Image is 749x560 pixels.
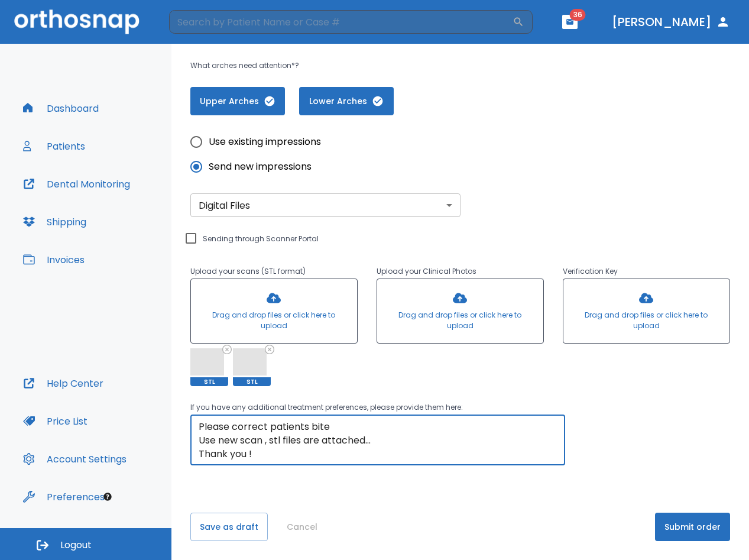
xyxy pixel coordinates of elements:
[190,400,730,415] p: If you have any additional treatment preferences, please provide them here:
[56,387,66,397] button: Upload attachment
[570,9,586,21] span: 36
[202,95,273,108] span: Upper Arches
[16,94,106,122] button: Dashboard
[43,169,83,179] i: anywhere
[190,87,285,115] button: Upper Arches
[18,387,28,397] button: Emoji picker
[190,59,505,73] p: What arches need attention*?
[16,445,134,473] button: Account Settings
[311,95,382,108] span: Lower Arches
[190,264,358,279] p: Upload your scans (STL format)
[190,377,228,386] span: STL
[36,106,136,115] b: — The Orthosnap Team
[563,264,730,279] p: Verification Key
[299,87,394,115] button: Lower Arches
[75,387,85,397] button: Start recording
[19,255,184,290] div: 🔍 Learn more: ​
[57,6,134,15] h1: [PERSON_NAME]
[16,208,93,236] button: Shipping
[19,296,184,354] div: 📱 Download the app: | ​ Let us know if you need help getting started!
[203,383,222,402] button: Send a message…
[199,420,557,461] textarea: Please correct patients bite Use new scan , stl files are attached... Thank you !
[8,5,30,27] button: go back
[233,377,271,386] span: STL
[36,39,177,59] a: [EMAIL_ADDRESS][DOMAIN_NAME]
[102,491,113,502] div: Tooltip anchor
[9,138,227,387] div: Michael says…
[190,513,268,541] button: Save as draft
[9,138,194,361] div: 👋🏻 Did you know you can view and manage your patient scansanywhereusing theDental Monitoring app?...
[19,169,153,190] b: Dental Monitoring app
[16,245,92,274] button: Invoices
[10,362,226,383] textarea: Message…
[93,268,102,277] a: ®
[102,268,176,277] a: (Provider's Guide)
[60,539,92,552] span: Logout
[207,5,229,26] div: Close
[185,5,207,27] button: Home
[190,193,461,217] div: Without label
[110,297,151,306] a: App Store
[209,135,321,149] span: Use existing impressions
[16,369,111,397] button: Help Center
[607,11,735,33] button: [PERSON_NAME]
[16,483,112,511] button: Preferences
[655,513,730,541] button: Submit order
[44,61,122,70] b: [PHONE_NUMBER]
[19,297,183,318] a: Google Play
[37,387,47,397] button: Gif picker
[34,7,53,25] img: Profile image for Michael
[282,513,322,541] button: Cancel
[19,145,184,250] div: 👋🏻 Did you know you can view and manage your patient scans using the ? It’s fully integrated with...
[19,256,155,277] a: Getting Started in Dental Monitoring
[16,407,95,435] button: Price List
[169,10,513,34] input: Search by Patient Name or Case #
[57,15,118,27] p: Active 30m ago
[16,170,137,198] button: Dental Monitoring
[377,264,544,279] p: Upload your Clinical Photos
[16,132,92,160] button: Patients
[209,160,312,174] span: Send new impressions
[14,9,140,34] img: Orthosnap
